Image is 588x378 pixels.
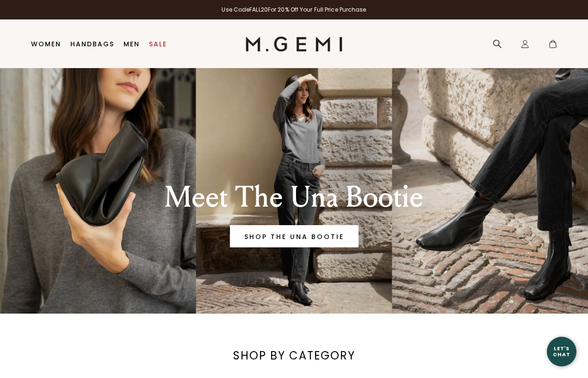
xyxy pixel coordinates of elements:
div: Meet The Una Bootie [123,181,466,214]
div: SHOP BY CATEGORY [221,348,368,363]
a: Banner primary button [230,225,359,247]
strong: FALL20 [249,6,268,13]
div: Let's Chat [547,346,576,357]
a: Men [124,40,140,48]
a: Women [31,40,61,48]
img: M.Gemi [246,37,342,51]
a: Sale [149,40,167,48]
a: Handbags [70,40,114,48]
